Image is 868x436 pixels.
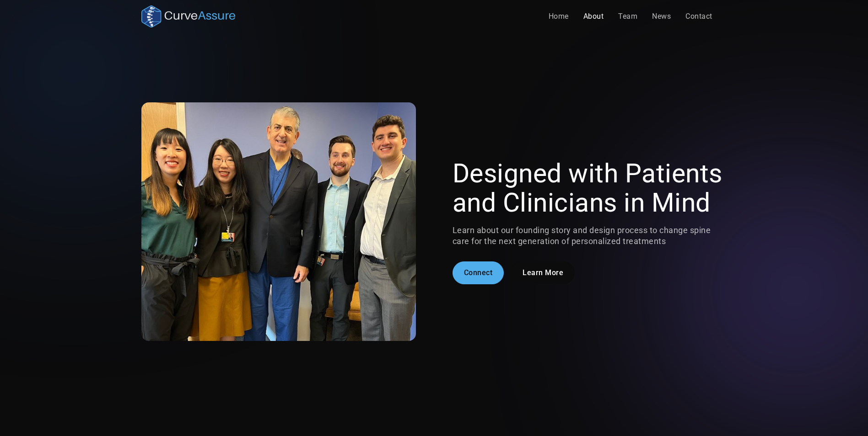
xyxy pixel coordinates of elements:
a: Team [611,7,645,26]
a: home [141,5,236,27]
a: Learn More [511,261,575,284]
h1: Designed with Patients and Clinicians in Mind [453,159,727,218]
a: Home [541,7,576,26]
a: Contact [678,7,720,26]
a: About [576,7,611,26]
a: News [645,7,678,26]
a: Connect [453,261,504,284]
p: Learn about our founding story and design process to change spine care for the next generation of... [453,225,727,247]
